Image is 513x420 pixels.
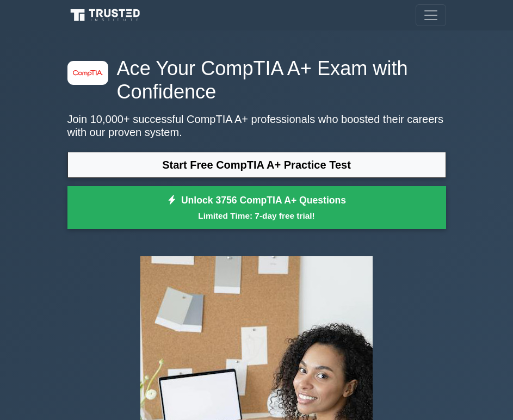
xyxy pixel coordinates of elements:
a: Start Free CompTIA A+ Practice Test [67,152,446,178]
button: Toggle navigation [416,4,446,26]
h1: Ace Your CompTIA A+ Exam with Confidence [67,57,446,104]
small: Limited Time: 7-day free trial! [81,209,432,222]
p: Join 10,000+ successful CompTIA A+ professionals who boosted their careers with our proven system. [67,113,446,139]
a: Unlock 3756 CompTIA A+ QuestionsLimited Time: 7-day free trial! [67,186,446,230]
